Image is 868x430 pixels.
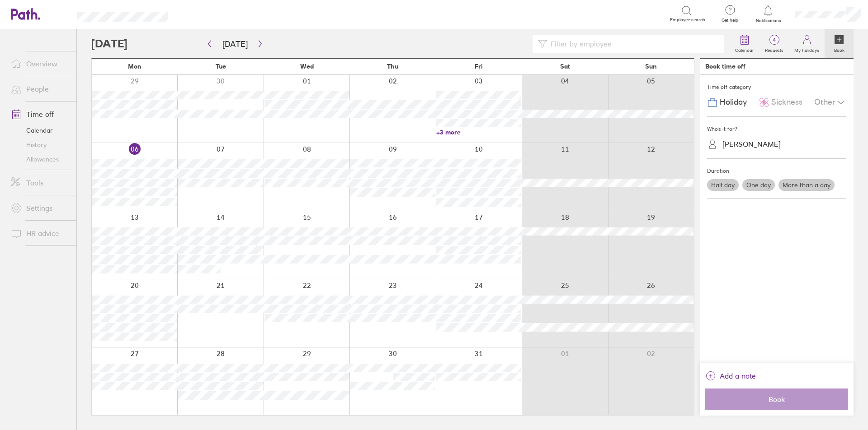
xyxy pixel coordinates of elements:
span: Sun [645,63,657,70]
button: Book [705,388,848,410]
a: My holidays [789,29,825,58]
label: Calendar [730,45,759,53]
span: Book [712,395,842,403]
label: Requests [759,45,789,53]
span: Fri [475,63,483,70]
label: Book [829,45,850,53]
a: History [4,138,76,152]
div: Book time off [705,63,745,70]
div: Other [814,94,846,111]
label: More than a day [778,179,835,191]
a: Allowances [4,152,76,166]
span: Sat [560,63,570,70]
a: +3 more [436,128,521,136]
span: Wed [300,63,314,70]
a: Notifications [754,5,783,23]
button: [DATE] [215,37,255,51]
span: Sickness [771,97,802,107]
span: Mon [128,63,142,70]
span: Add a note [720,369,756,383]
div: Duration [707,164,846,178]
a: Calendar [730,29,759,58]
a: People [4,80,76,98]
label: Half day [707,179,739,191]
a: HR advice [4,224,76,242]
button: Add a note [705,369,756,383]
div: [PERSON_NAME] [722,140,781,148]
span: Employee search [670,17,705,23]
div: Who's it for? [707,122,846,136]
span: 4 [759,37,789,44]
span: Tue [216,63,226,70]
a: Tools [4,174,76,192]
a: Overview [4,55,76,73]
label: One day [742,179,775,191]
a: Calendar [4,123,76,138]
div: Search [193,9,216,18]
a: Book [825,29,854,58]
span: Notifications [754,18,783,23]
span: Get help [715,18,745,23]
a: Settings [4,199,76,217]
span: Holiday [720,97,747,107]
input: Filter by employee [547,35,719,52]
label: My holidays [789,45,825,53]
span: Thu [387,63,398,70]
div: Time off category [707,80,846,94]
a: Time off [4,105,76,123]
a: 4Requests [759,29,789,58]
